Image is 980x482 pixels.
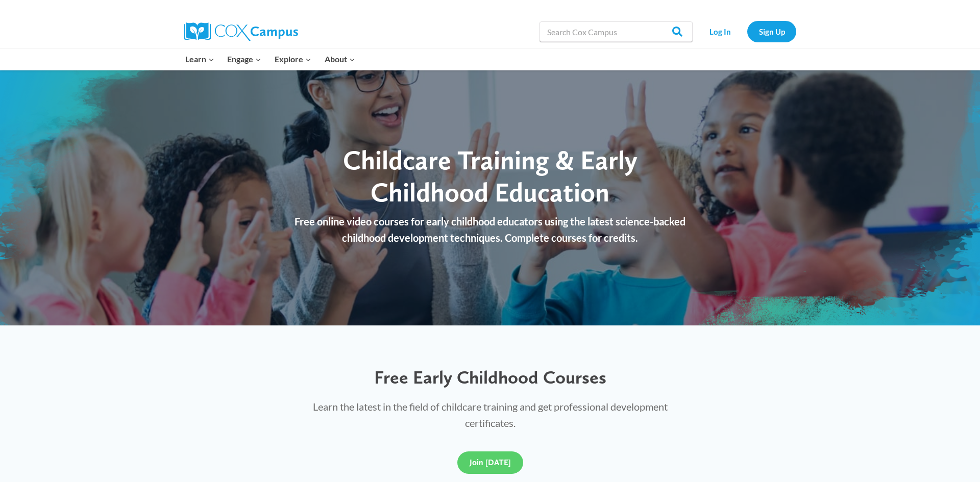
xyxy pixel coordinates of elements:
input: Search Cox Campus [540,21,693,42]
img: Cox Campus [184,22,298,41]
span: Join [DATE] [470,458,511,467]
a: Join [DATE] [457,451,523,474]
span: Childcare Training & Early Childhood Education [343,144,638,208]
nav: Secondary Navigation [698,21,796,42]
p: Free online video courses for early childhood educators using the latest science-backed childhood... [283,213,697,246]
span: Learn [185,53,214,66]
a: Sign Up [747,21,796,42]
span: Explore [275,53,311,66]
nav: Primary Navigation [179,48,361,70]
p: Learn the latest in the field of childcare training and get professional development certificates. [292,398,688,431]
span: Free Early Childhood Courses [374,366,606,388]
span: About [325,53,355,66]
span: Engage [227,53,261,66]
a: Log In [698,21,742,42]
